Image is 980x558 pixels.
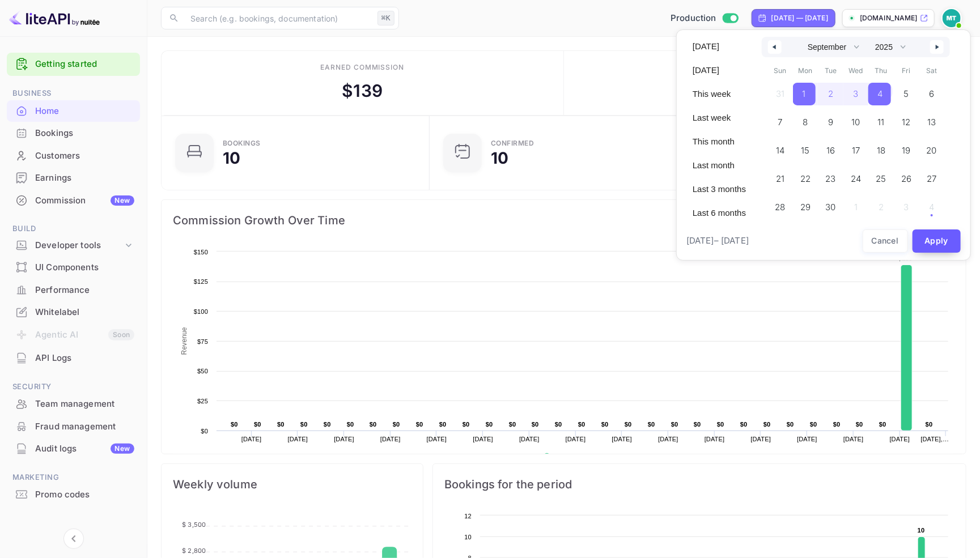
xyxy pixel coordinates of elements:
button: 21 [767,165,793,188]
button: 17 [843,137,869,159]
button: Last month [686,156,753,175]
button: 5 [894,80,919,103]
button: 6 [919,80,945,103]
button: This week [686,84,753,104]
button: Apply [913,229,961,253]
button: Last week [686,108,753,127]
span: 24 [851,169,861,189]
button: 11 [868,108,894,131]
button: 14 [767,137,793,159]
span: 28 [775,197,785,218]
span: Tue [818,62,843,80]
span: 30 [826,197,836,218]
button: 22 [793,165,818,188]
span: 16 [826,140,835,161]
span: Thu [868,62,894,80]
span: Sat [919,62,945,80]
span: 7 [778,112,782,133]
button: 1 [793,80,818,103]
span: 12 [902,112,911,133]
span: Sun [767,62,793,80]
span: 10 [852,112,860,133]
button: Cancel [863,229,908,253]
button: Last 3 months [686,180,753,199]
span: 11 [878,112,885,133]
button: 25 [868,165,894,188]
span: 17 [852,140,860,161]
button: [DATE] [686,37,753,56]
button: 16 [818,137,843,159]
button: 19 [894,137,919,159]
span: 25 [876,169,886,189]
span: 4 [877,84,883,104]
button: 18 [868,137,894,159]
span: 20 [927,140,937,161]
span: 26 [901,169,911,189]
span: 15 [801,140,810,161]
span: [DATE] – [DATE] [686,235,749,248]
span: 6 [929,84,934,104]
span: 13 [927,112,936,133]
button: 12 [894,108,919,131]
button: 27 [919,165,945,188]
button: 13 [919,108,945,131]
span: 3 [854,84,859,104]
button: 23 [818,165,843,188]
button: 30 [818,193,843,216]
button: [DATE] [686,61,753,80]
span: 21 [776,169,784,189]
span: Wed [843,62,869,80]
button: 9 [818,108,843,131]
span: 23 [826,169,836,189]
button: 15 [793,137,818,159]
button: 2 [818,80,843,103]
span: 1 [803,84,806,104]
span: 5 [904,84,909,104]
button: 20 [919,137,945,159]
span: 18 [877,140,885,161]
button: 28 [767,193,793,216]
button: Last 6 months [686,203,753,223]
span: Mon [793,62,818,80]
span: 9 [828,112,833,133]
button: This month [686,132,753,151]
span: 22 [800,169,811,189]
button: 29 [793,193,818,216]
button: 4 [868,80,894,103]
span: 2 [828,84,833,104]
span: 8 [803,112,808,133]
button: 10 [843,108,869,131]
button: 3 [843,80,869,103]
button: 8 [793,108,818,131]
button: 26 [894,165,919,188]
span: 29 [800,197,811,218]
span: Fri [894,62,919,80]
span: 14 [776,140,784,161]
span: 19 [902,140,911,161]
span: 27 [927,169,936,189]
button: 7 [767,108,793,131]
button: 24 [843,165,869,188]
